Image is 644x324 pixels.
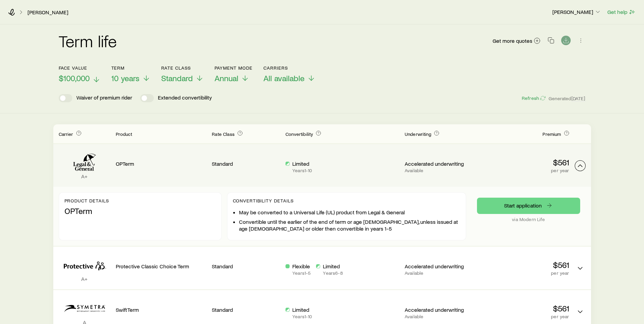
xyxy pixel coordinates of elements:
[292,168,312,173] p: Years 1 - 10
[405,306,473,313] p: Accelerated underwriting
[116,263,207,270] p: Protective Classic Choice Term
[65,206,216,216] p: OPTerm
[215,65,253,83] button: Payment ModeAnnual
[405,263,473,270] p: Accelerated underwriting
[552,8,601,15] p: [PERSON_NAME]
[263,65,315,71] p: Carriers
[323,263,343,270] p: Limited
[59,73,90,83] span: $100,000
[561,38,571,45] a: Download CSV
[116,160,207,167] p: OPTerm
[478,304,569,313] p: $561
[161,65,204,83] button: Rate ClassStandard
[111,73,140,83] span: 10 years
[161,73,193,83] span: Standard
[59,275,110,282] p: A+
[478,260,569,270] p: $561
[292,270,311,276] p: Years 1 - 5
[239,209,460,216] li: May be converted to a Universal Life (UL) product from Legal & General
[59,33,117,49] h2: Term life
[323,270,343,276] p: Years 6 - 8
[212,263,280,270] p: Standard
[59,173,110,180] p: A+
[116,131,132,137] span: Product
[405,270,473,276] p: Available
[477,217,580,222] p: via Modern Life
[549,95,585,102] span: Generated
[607,8,636,16] button: Get help
[212,131,235,137] span: Rate Class
[477,198,580,214] a: Start application
[158,94,212,102] p: Extended convertibility
[116,306,207,313] p: SwiftTerm
[215,65,253,71] p: Payment Mode
[478,158,569,167] p: $561
[405,168,473,173] p: Available
[292,263,311,270] p: Flexible
[59,65,100,83] button: Face value$100,000
[571,95,586,102] span: [DATE]
[59,131,73,137] span: Carrier
[239,218,460,232] li: Convertible until the earlier of the end of term or age [DEMOGRAPHIC_DATA], unless issued at age ...
[542,131,561,137] span: Premium
[263,73,305,83] span: All available
[286,131,313,137] span: Convertibility
[76,94,132,102] p: Waiver of premium rider
[478,168,569,173] p: per year
[292,314,312,319] p: Years 1 - 10
[27,9,69,16] a: [PERSON_NAME]
[59,65,100,71] p: Face value
[161,65,204,71] p: Rate Class
[405,131,431,137] span: Underwriting
[215,73,238,83] span: Annual
[111,65,150,71] p: Term
[292,306,312,313] p: Limited
[212,306,280,313] p: Standard
[493,38,532,43] span: Get more quotes
[263,65,315,83] button: CarriersAll available
[111,65,150,83] button: Term10 years
[478,314,569,319] p: per year
[405,314,473,319] p: Available
[478,270,569,276] p: per year
[65,198,216,203] p: Product details
[212,160,280,167] p: Standard
[292,160,312,167] p: Limited
[552,8,602,16] button: [PERSON_NAME]
[492,37,541,45] a: Get more quotes
[405,160,473,167] p: Accelerated underwriting
[521,95,546,102] button: Refresh
[233,198,460,203] p: Convertibility Details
